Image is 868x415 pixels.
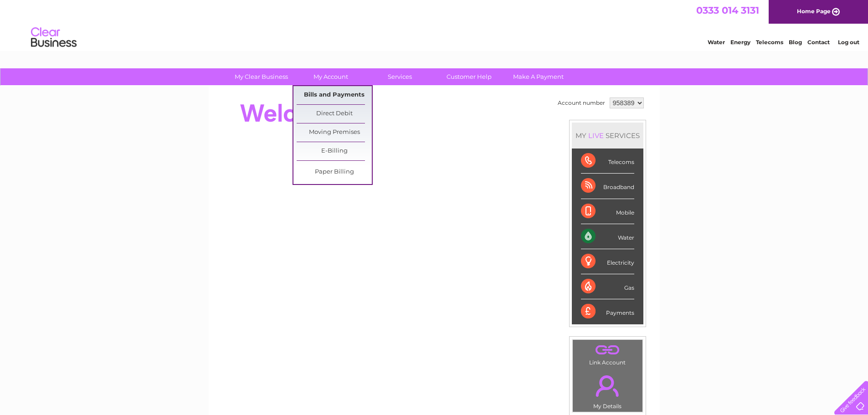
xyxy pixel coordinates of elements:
[224,68,299,85] a: My Clear Business
[581,249,634,274] div: Electricity
[581,299,634,324] div: Payments
[789,39,802,46] a: Blog
[581,149,634,174] div: Telecoms
[575,370,640,402] a: .
[756,39,783,46] a: Telecoms
[555,95,607,111] td: Account number
[581,174,634,199] div: Broadband
[581,199,634,224] div: Mobile
[696,5,759,16] a: 0333 014 3131
[501,68,576,85] a: Make A Payment
[297,105,372,123] a: Direct Debit
[572,368,643,412] td: My Details
[575,342,640,358] a: .
[362,68,437,85] a: Services
[297,86,372,104] a: Bills and Payments
[297,123,372,142] a: Moving Premises
[586,131,606,140] div: LIVE
[838,39,859,46] a: Log out
[572,339,643,368] td: Link Account
[293,68,368,85] a: My Account
[572,123,643,149] div: MY SERVICES
[730,39,750,46] a: Energy
[297,142,372,160] a: E-Billing
[581,274,634,299] div: Gas
[31,24,77,51] img: logo.png
[581,224,634,249] div: Water
[219,5,650,44] div: Clear Business is a trading name of Verastar Limited (registered in [GEOGRAPHIC_DATA] No. 3667643...
[297,163,372,181] a: Paper Billing
[807,39,830,46] a: Contact
[431,68,507,85] a: Customer Help
[708,39,725,46] a: Water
